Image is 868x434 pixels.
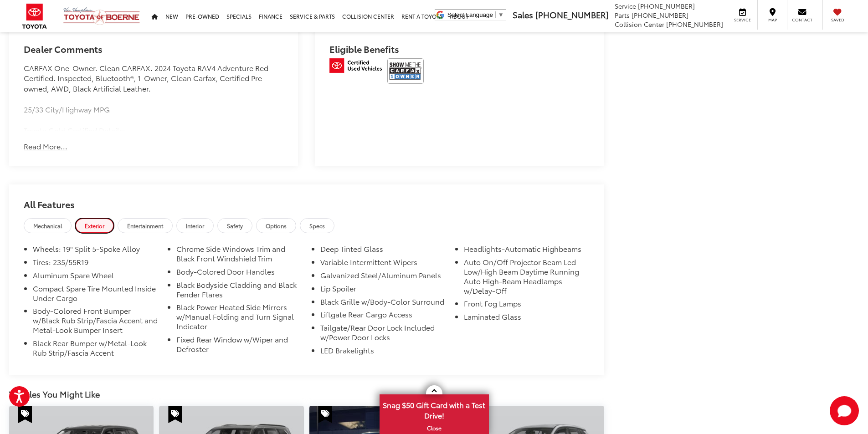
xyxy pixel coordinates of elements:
li: Tires: 235/55R19 [33,257,158,271]
span: Options [266,222,287,230]
span: Service [732,17,753,23]
svg: Start Chat [830,396,859,425]
li: Lip Spoiler [320,284,446,297]
span: Interior [186,222,204,230]
img: CarFax One Owner [387,58,424,84]
span: Mechanical [33,222,62,230]
div: CARFAX One-Owner. Clean CARFAX. 2024 Toyota RAV4 Adventure Red Certified. Inspected, Bluetooth®, ... [24,63,283,131]
span: [PHONE_NUMBER] [638,1,695,10]
li: Headlights-Automatic Highbeams [464,244,589,257]
span: Collision Center [615,20,664,29]
li: Wheels: 19" Split 5-Spoke Alloy [33,244,158,257]
li: Deep Tinted Glass [320,244,446,257]
li: Aluminum Spare Wheel [33,271,158,284]
li: Chrome Side Windows Trim and Black Front Windshield Trim [176,244,302,267]
button: Toggle Chat Window [830,396,859,425]
span: ▼ [498,11,504,18]
button: Read More... [24,141,67,152]
li: Fixed Rear Window w/Wiper and Defroster [176,335,302,357]
li: Body-Colored Front Bumper w/Black Rub Strip/Fascia Accent and Metal-Look Bumper Insert [33,306,158,338]
li: Black Power Heated Side Mirrors w/Manual Folding and Turn Signal Indicator [176,302,302,334]
li: Compact Spare Tire Mounted Inside Under Cargo [33,284,158,306]
span: Parts [615,10,630,20]
span: [PHONE_NUMBER] [535,9,608,20]
span: Specs [309,222,325,230]
li: Liftgate Rear Cargo Access [320,310,446,323]
span: ​ [495,11,496,18]
h2: Eligible Benefits [329,44,589,58]
span: Contact [792,17,812,23]
span: Special [168,406,182,423]
h2: Dealer Comments [24,44,283,63]
span: Safety [227,222,243,230]
li: Black Grille w/Body-Color Surround [320,297,446,310]
li: Tailgate/Rear Door Lock Included w/Power Door Locks [320,323,446,346]
a: Select Language​ [447,11,504,18]
span: Snag $50 Gift Card with a Test Drive! [380,395,488,423]
span: Map [762,17,782,23]
li: LED Brakelights [320,346,446,359]
span: [PHONE_NUMBER] [666,20,723,29]
img: Toyota Certified Used Vehicles [329,58,382,73]
span: Service [615,1,636,10]
h2: All Features [9,184,604,218]
span: Sales [513,9,533,20]
li: Auto On/Off Projector Beam Led Low/High Beam Daytime Running Auto High-Beam Headlamps w/Delay-Off [464,257,589,299]
li: Black Bodyside Cladding and Black Fender Flares [176,280,302,303]
span: Select Language [447,11,493,18]
span: Saved [827,17,847,23]
span: Special [318,406,332,423]
img: Vic Vaughan Toyota of Boerne [63,7,140,26]
span: Special [18,406,32,423]
div: Vehicles You Might Like [9,389,604,399]
span: [PHONE_NUMBER] [632,10,688,20]
span: Entertainment [127,222,163,230]
li: Front Fog Lamps [464,299,589,312]
li: Black Rear Bumper w/Metal-Look Rub Strip/Fascia Accent [33,338,158,361]
li: Body-Colored Door Handles [176,267,302,280]
li: Laminated Glass [464,312,589,325]
li: Galvanized Steel/Aluminum Panels [320,271,446,284]
li: Variable Intermittent Wipers [320,257,446,271]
